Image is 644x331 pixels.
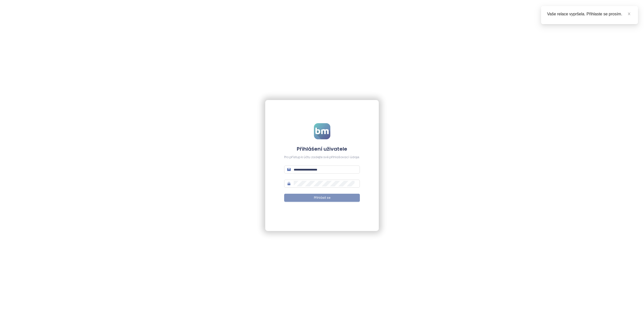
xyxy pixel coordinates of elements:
[284,155,360,160] div: Pro přístup k účtu zadejte své přihlašovací údaje.
[287,168,291,171] span: mail
[314,195,330,200] span: Přihlásit se
[287,182,291,185] span: lock
[284,145,360,152] h4: Přihlášení uživatele
[284,194,360,202] button: Přihlásit se
[547,11,632,17] div: Vaše relace vypršela. Přihlaste se prosím.
[627,12,631,16] span: close
[314,123,330,139] img: logo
